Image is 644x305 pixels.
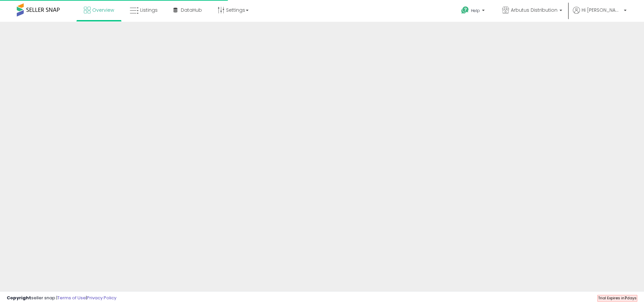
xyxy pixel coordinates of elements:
[7,295,116,301] div: seller snap | |
[87,295,116,301] a: Privacy Policy
[573,7,627,22] a: Hi [PERSON_NAME]
[511,7,557,13] span: Arbutus Distribution
[456,1,491,22] a: Help
[461,6,469,14] i: Get Help
[57,295,86,301] a: Terms of Use
[582,7,622,13] span: Hi [PERSON_NAME]
[92,7,114,13] span: Overview
[471,8,480,13] span: Help
[625,295,627,301] b: 7
[140,7,158,13] span: Listings
[7,295,31,301] strong: Copyright
[181,7,202,13] span: DataHub
[598,295,637,301] span: Trial Expires in days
